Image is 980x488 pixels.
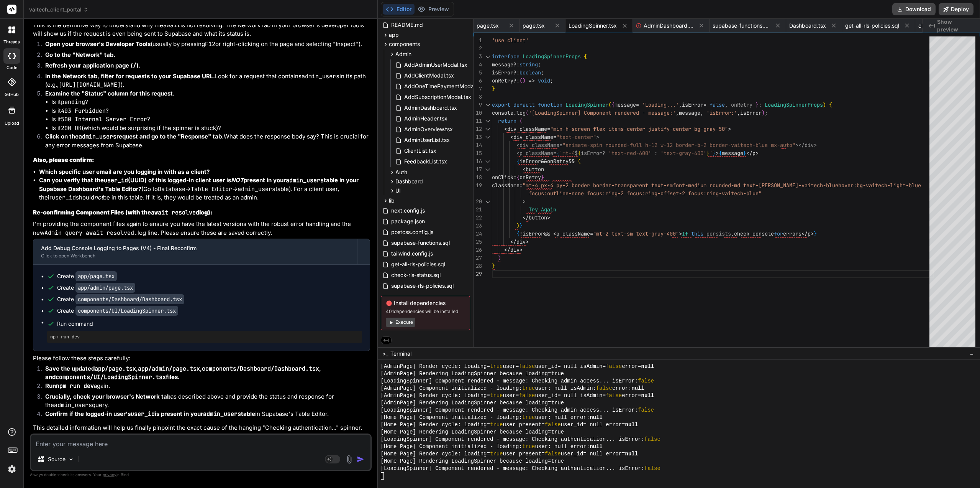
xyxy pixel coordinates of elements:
[814,230,817,237] span: }
[516,158,519,165] span: {
[783,230,801,237] span: errors
[526,238,529,245] span: >
[483,165,493,173] div: Click to collapse the range.
[737,109,740,116] span: ,
[389,40,420,48] span: components
[691,230,703,237] span: this
[151,209,199,216] code: await resolved
[541,158,547,165] span: &&
[716,142,795,148] span: rder-vaitech-blue mx-auto"
[474,157,482,165] div: 16
[286,176,324,184] code: admin_users
[519,222,523,229] span: }
[41,253,349,259] div: Click to open Workbench
[535,363,606,370] span: user_id= null isAdmin=
[706,230,731,237] span: persists
[584,53,587,60] span: {
[45,90,175,97] strong: Examine the "Status" column for this request.
[581,150,602,157] span: isError
[390,281,454,290] span: supabase-rls-policies.sql
[526,166,544,173] span: button
[550,77,553,84] span: ;
[492,174,513,181] span: onClick
[529,77,535,84] span: =>
[541,206,556,213] span: Again
[762,109,765,116] span: )
[474,125,482,133] div: 12
[523,166,526,173] span: <
[892,3,936,15] button: Download
[57,284,135,292] div: Create
[474,165,482,173] div: 17
[75,283,135,293] code: app/admin/page.tsx
[519,77,523,84] span: (
[676,109,679,116] span: ,
[519,69,541,76] span: boolean
[403,157,448,166] span: FeedbackList.tsx
[45,62,141,69] strong: Refresh your application page ( ).
[519,117,523,124] span: (
[390,249,434,258] span: tailwind.config.js
[492,61,519,68] span: message?:
[474,101,482,109] div: 9
[386,308,465,315] span: 401 dependencies will be installed
[654,150,657,157] span: :
[734,230,774,237] span: check console
[403,82,485,91] span: AddOneTimePaymentModal.tsx
[519,174,541,181] span: onRetry
[504,246,510,253] span: </
[789,22,826,30] span: Dashboard.tsx
[383,4,415,15] button: Editor
[636,101,639,108] span: =
[474,238,482,246] div: 25
[492,85,495,92] span: }
[133,62,136,69] code: /
[529,190,682,197] span: focus:outline-none focus:ring-2 focus:ring-offset-
[390,228,434,237] span: postcss.config.js
[752,150,755,157] span: p
[231,176,244,184] em: NOT
[403,92,472,102] span: AddSubscriptionModal.tsx
[602,150,605,157] span: ?
[519,363,535,370] span: false
[523,182,673,189] span: "mt-4 px-4 py-2 border border-transparent text-sm
[838,182,921,189] span: hover:bg-vaitech-light-blue
[504,125,507,132] span: <
[608,101,611,108] span: (
[713,22,770,30] span: supabase-functions.sql
[682,101,703,108] span: isError
[68,456,74,463] img: Pick Models
[474,230,482,238] div: 24
[492,69,519,76] span: isError?:
[547,214,550,221] span: >
[553,230,556,237] span: <
[357,455,364,463] img: icon
[679,109,700,116] span: message
[57,295,184,303] div: Create
[559,142,562,148] span: =
[606,363,622,370] span: false
[474,141,482,149] div: 14
[5,463,18,476] img: settings
[390,270,441,280] span: check-rls-status.sql
[390,217,426,226] span: package.json
[970,350,974,358] span: −
[61,107,106,115] code: 403 Forbidden
[596,134,599,140] span: >
[75,271,117,281] code: app/page.tsx
[403,103,458,112] span: AdminDashboard.tsx
[541,174,544,181] span: }
[519,61,538,68] span: string
[611,101,615,108] span: {
[238,185,275,193] code: admin_users
[538,77,550,84] span: void
[483,133,493,141] div: Click to collapse the range.
[381,363,490,370] span: [AdminPage] Render cycle: loading=
[474,77,482,85] div: 6
[644,22,693,30] span: AdminDashboard.tsx
[529,206,538,213] span: Try
[51,107,370,115] li: Is it ?
[45,51,115,58] strong: Go to the "Network" tab.
[483,53,493,61] div: Click to collapse the range.
[700,109,703,116] span: ,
